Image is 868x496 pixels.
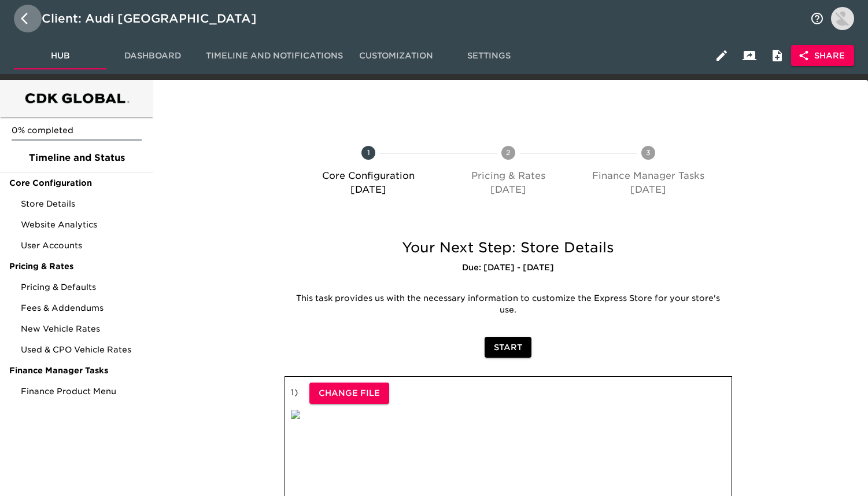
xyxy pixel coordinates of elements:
[763,42,791,69] button: Internal Notes and Comments
[9,365,144,376] span: Finance Manager Tasks
[21,219,144,230] span: Website Analytics
[21,49,99,63] span: Hub
[9,151,144,165] span: Timeline and Status
[367,148,370,157] text: 1
[485,337,531,358] button: Start
[21,385,144,397] span: Finance Product Menu
[285,262,732,274] h6: Due: [DATE] - [DATE]
[506,148,511,157] text: 2
[21,240,144,251] span: User Accounts
[206,49,343,63] span: Timeline and Notifications
[303,169,434,183] p: Core Configuration
[583,169,714,183] p: Finance Manager Tasks
[21,198,144,210] span: Store Details
[646,148,651,157] text: 3
[12,124,142,136] p: 0% completed
[800,49,845,63] span: Share
[113,49,192,63] span: Dashboard
[21,323,144,335] span: New Vehicle Rates
[9,260,144,272] span: Pricing & Rates
[443,169,574,183] p: Pricing & Rates
[449,49,528,63] span: Settings
[21,344,144,355] span: Used & CPO Vehicle Rates
[21,302,144,314] span: Fees & Addendums
[831,7,854,30] img: Profile
[42,9,273,28] div: Client: Audi [GEOGRAPHIC_DATA]
[494,340,522,355] span: Start
[303,183,434,197] p: [DATE]
[708,42,736,69] button: Edit Hub
[736,42,763,69] button: Client View
[291,410,300,419] img: qkibX1zbU72zw90W6Gan%2FTemplates%2FRjS7uaFIXtg43HUzxvoG%2F3e51d9d6-1114-4229-a5bf-f5ca567b6beb.jpg
[285,238,732,257] h5: Your Next Step: Store Details
[309,383,389,404] button: Change File
[9,177,144,189] span: Core Configuration
[21,281,144,293] span: Pricing & Defaults
[293,293,723,316] p: This task provides us with the necessary information to customize the Express Store for your stor...
[357,49,435,63] span: Customization
[803,5,831,32] button: notifications
[791,45,854,67] button: Share
[443,183,574,197] p: [DATE]
[583,183,714,197] p: [DATE]
[319,386,380,401] span: Change File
